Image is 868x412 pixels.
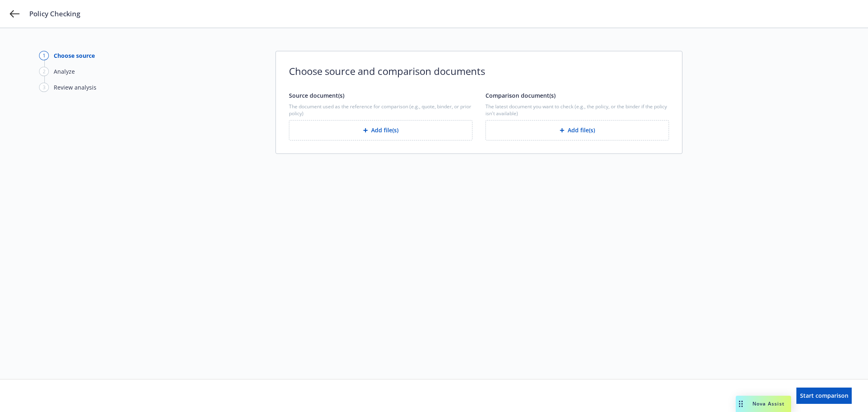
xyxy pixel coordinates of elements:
span: Source document(s) [289,92,344,99]
button: Add file(s) [485,120,669,140]
span: The document used as the reference for comparison (e.g., quote, binder, or prior policy) [289,103,472,117]
span: Nova Assist [752,400,785,407]
span: Comparison document(s) [485,92,555,99]
span: The latest document you want to check (e.g., the policy, or the binder if the policy isn't availa... [485,103,669,117]
span: Choose source and comparison documents [289,64,669,78]
div: 2 [39,67,49,76]
button: Start comparison [796,388,852,404]
button: Nova Assist [736,396,791,412]
div: Choose source [54,51,95,60]
span: Policy Checking [29,9,80,19]
div: 1 [39,51,49,60]
div: Review analysis [54,83,96,92]
div: 3 [39,83,49,92]
div: Analyze [54,67,75,76]
button: Add file(s) [289,120,472,140]
span: Start comparison [800,392,848,399]
div: Drag to move [736,396,746,412]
